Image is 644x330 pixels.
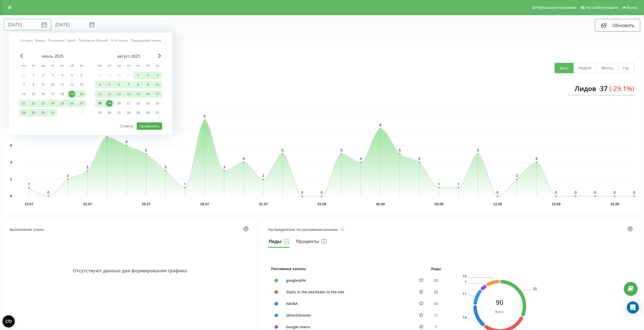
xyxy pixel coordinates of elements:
text: 3 [223,165,225,169]
div: 3 [154,72,161,79]
div: 13 [78,81,85,88]
div: 11 [59,81,66,88]
div: 9 [144,81,151,88]
td: 14 [428,298,444,310]
text: 5 [399,148,401,152]
div: 4 [96,81,103,88]
text: 4 [360,156,362,161]
td: 11 [428,310,444,321]
div: вс 3 авг. 2025 г. [153,72,162,79]
abbr: среда [39,62,47,70]
text: 5 [340,148,342,152]
div: 30 [40,109,46,116]
div: ср 2 июля 2025 г. [38,72,48,79]
text: 0 [10,194,12,198]
div: 22 [30,100,37,107]
text: 5 [282,148,284,152]
div: 15 [135,91,141,97]
text: 3 [86,165,88,169]
abbr: четверг [125,62,132,70]
abbr: четверг [49,62,56,70]
div: сб 16 авг. 2025 г. [143,90,153,98]
div: 7 [125,81,132,88]
div: пн 18 авг. 2025 г. [95,100,105,107]
button: Проценты [296,238,327,248]
button: Месяц [596,63,618,73]
a: Последние 30 дней [78,38,108,43]
text: 0 [496,190,498,195]
div: 3 [49,72,56,79]
text: 0 [47,190,49,195]
div: чт 7 авг. 2025 г. [124,81,133,89]
div: чт 28 авг. 2025 г. [124,109,133,117]
text: 1 [438,182,440,186]
a: Вчера [36,38,45,43]
div: сб 30 авг. 2025 г. [143,109,153,117]
div: вт 19 авг. 2025 г. [105,100,114,107]
text: 15.08 [552,202,560,206]
text: 0 [301,190,303,195]
div: ср 16 июля 2025 г. [38,90,48,98]
div: ср 30 июля 2025 г. [38,109,48,117]
div: 31 [154,109,161,116]
div: 25 [96,109,103,116]
text: 2 [262,173,264,178]
text: 22.07 [83,202,92,206]
div: вт 22 июля 2025 г. [29,100,38,107]
text: 0 [555,190,557,195]
div: 8 [30,81,37,88]
div: 6 [116,81,122,88]
div: сб 23 авг. 2025 г. [143,100,153,107]
text: 03.08 [317,202,326,206]
div: чт 31 июля 2025 г. [48,109,57,117]
div: 14 [125,91,132,97]
div: пт 4 июля 2025 г. [57,72,67,79]
div: 7 [20,81,27,88]
span: Реферальная программа [535,6,576,10]
abbr: среда [115,62,123,70]
span: Previous Month [20,54,23,58]
text: 25 [533,286,537,291]
text: 18.08 [610,202,619,206]
div: 17 [154,91,161,97]
div: пн 11 авг. 2025 г. [95,90,105,98]
div: пн 28 июля 2025 г. [19,109,29,117]
text: 0 [614,190,616,195]
div: (direct)/(none) [284,313,412,318]
text: 28.07 [200,202,209,206]
div: Лидов 37 [568,84,634,101]
div: сб 12 июля 2025 г. [67,81,77,89]
div: 14 [20,91,27,97]
div: 9 [40,81,46,88]
div: 20 [78,91,85,97]
button: День [555,63,574,73]
abbr: пятница [134,62,142,70]
div: вс 10 авг. 2025 г. [153,81,162,89]
span: ( - 29.1 %) [609,84,634,93]
button: Отмена [117,122,136,130]
div: пт 29 авг. 2025 г. [133,109,143,117]
div: пт 11 июля 2025 г. [57,81,67,89]
div: вс 17 авг. 2025 г. [153,90,162,98]
text: 19.07 [25,202,33,206]
div: В сравнении с аналогичным предыдущим периодом [568,93,634,97]
div: 6 [78,72,85,79]
div: google/pfm [284,278,412,283]
div: сб 2 авг. 2025 г. [143,72,153,79]
text: 0 [594,190,596,195]
span: Выход [627,6,637,10]
div: июль 2025 [19,54,86,59]
div: пн 4 авг. 2025 г. [95,81,105,89]
div: 11 [96,91,103,97]
text: 0 [633,190,635,195]
text: 5 [477,148,479,152]
div: 8 [135,81,141,88]
div: сб 19 июля 2025 г. [67,90,77,98]
div: Отсутствуют данные для формирования графика [10,238,250,303]
div: ср 9 июля 2025 г. [38,81,48,89]
span: Next Month [158,54,161,58]
div: 5 [106,81,113,88]
div: 22 [135,100,141,107]
text: 7 [465,280,467,284]
div: вс 20 июля 2025 г. [77,90,86,98]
